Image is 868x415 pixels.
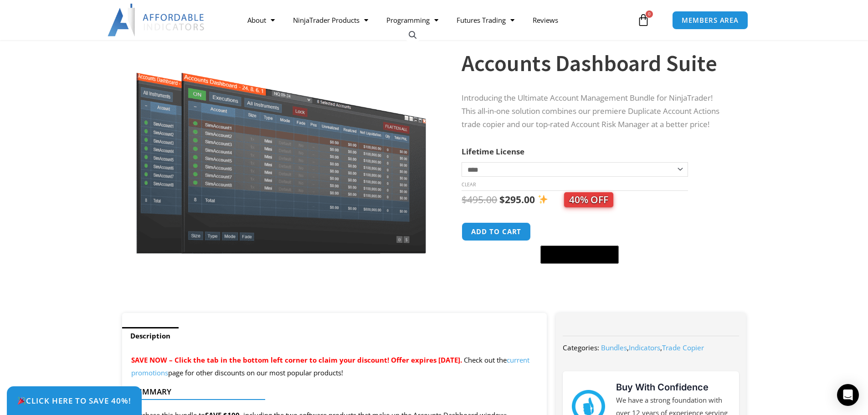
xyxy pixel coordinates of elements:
a: Clear options [462,181,476,188]
label: Lifetime License [462,146,524,157]
a: View full-screen image gallery [405,27,421,43]
span: Click Here to save 40%! [17,397,131,405]
p: Check out the page for other discounts on our most popular products! [131,354,538,379]
iframe: Secure express checkout frame [539,221,621,243]
bdi: 295.00 [499,193,535,206]
a: NinjaTrader Products [284,10,377,31]
bdi: 495.00 [462,193,497,206]
nav: Menu [238,10,635,31]
a: About [238,10,284,31]
span: , , [601,343,704,352]
div: Open Intercom Messenger [837,384,859,406]
button: Buy with GPay [540,246,619,264]
span: Categories: [563,343,599,352]
span: 0 [646,10,653,18]
h3: Buy With Confidence [616,380,730,394]
span: SAVE NOW – Click the tab in the bottom left corner to claim your discount! Offer expires [DATE]. [131,355,462,364]
a: 0 [623,7,663,33]
a: Reviews [524,10,567,31]
p: Introducing the Ultimate Account Management Bundle for NinjaTrader! This all-in-one solution comb... [462,92,728,131]
a: Indicators [629,343,660,352]
iframe: PayPal Message 1 [462,269,728,277]
span: $ [499,193,505,206]
img: LogoAI | Affordable Indicators – NinjaTrader [108,4,205,36]
a: Description [122,327,179,345]
a: Bundles [601,343,627,352]
a: Programming [377,10,447,31]
img: 🎉 [18,397,26,405]
h1: Accounts Dashboard Suite [462,47,728,79]
a: MEMBERS AREA [672,11,748,30]
a: 🎉Click Here to save 40%! [7,386,142,415]
span: $ [462,193,467,206]
a: Futures Trading [447,10,524,31]
img: ✨ [538,195,548,204]
a: Trade Copier [662,343,704,352]
span: 40% OFF [564,192,613,207]
button: Add to cart [462,222,531,241]
span: MEMBERS AREA [682,17,739,24]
